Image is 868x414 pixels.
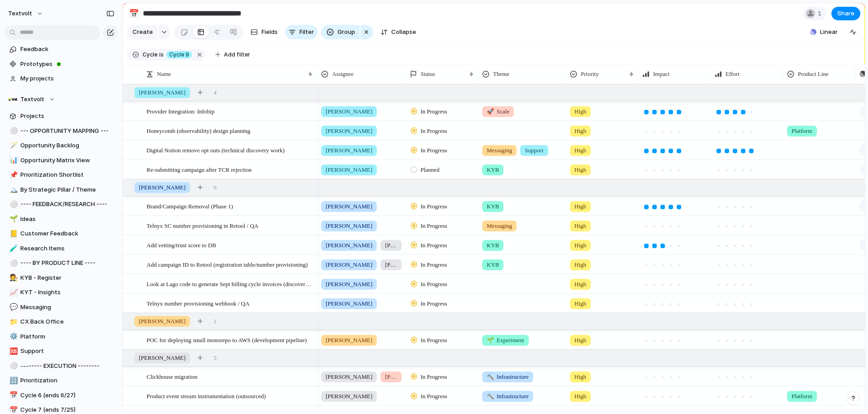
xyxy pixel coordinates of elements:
[20,170,114,179] span: Prioritization Shortlist
[20,200,114,209] span: ---- FEEDBACK/RESEARCH ----
[5,183,118,197] a: 🏔️By Strategic Pillar / Theme
[9,302,16,312] div: 💬
[9,141,16,151] div: 🪄
[20,288,114,297] span: KYT - Insights
[385,241,397,250] span: [PERSON_NAME]
[9,317,16,327] div: 📁
[8,185,17,194] button: 🏔️
[326,372,372,381] span: [PERSON_NAME]
[9,184,16,195] div: 🏔️
[20,185,114,194] span: By Strategic Pillar / Theme
[147,334,307,345] span: POC for deploying small monorepo to AWS (development pipeline)
[147,106,214,116] span: Provider Integration: Infobip
[224,51,250,59] span: Add filter
[326,241,372,250] span: [PERSON_NAME]
[326,260,372,269] span: [PERSON_NAME]
[9,258,16,268] div: ⚪
[139,317,185,326] span: [PERSON_NAME]
[391,28,416,37] span: Collapse
[5,286,118,299] a: 📈KYT - Insights
[147,259,308,269] span: Add campaign ID to Retool (registration table/number provisioning)
[5,330,118,343] a: ⚙️Platform
[139,88,185,97] span: [PERSON_NAME]
[321,25,360,39] button: Group
[421,146,447,155] span: In Progress
[326,221,372,231] span: [PERSON_NAME]
[5,315,118,329] div: 📁CX Back Office
[5,227,118,240] div: 📒Customer Feedback
[159,51,164,59] span: is
[421,260,447,269] span: In Progress
[20,229,114,238] span: Customer Feedback
[421,241,447,250] span: In Progress
[20,127,114,136] span: --- OPPORTUNITY MAPPING ---
[574,127,586,136] span: High
[5,256,118,270] a: ⚪---- BY PRODUCT LINE ----
[20,156,114,165] span: Opportunity Matrix View
[5,93,118,106] button: Textvolt
[326,127,372,136] span: [PERSON_NAME]
[837,9,854,18] span: Share
[147,390,266,401] span: Product event stream instrumentation (outsourced)
[574,392,586,401] span: High
[5,168,118,182] div: 📌Prioritization Shortlist
[8,259,17,268] button: ⚪
[20,303,114,312] span: Messaging
[127,25,157,39] button: Create
[421,107,447,116] span: In Progress
[20,141,114,150] span: Opportunity Backlog
[574,241,586,250] span: High
[9,273,16,283] div: 🧑‍⚖️
[5,242,118,255] a: 🧪Research Items
[147,278,314,289] span: Look at Lago code to generate Sept billing cycle invoices (discovery work on billing)
[421,280,447,289] span: In Progress
[5,124,118,138] a: ⚪--- OPPORTUNITY MAPPING ---
[487,336,524,345] span: Experiment
[299,28,314,37] span: Filter
[9,243,16,254] div: 🧪
[385,372,397,381] span: [PERSON_NAME]
[127,6,141,21] button: 📅
[421,165,440,174] span: Planned
[487,241,499,250] span: KYB
[261,28,278,37] span: Fields
[5,301,118,314] a: 💬Messaging
[9,287,16,298] div: 📈
[8,317,17,326] button: 📁
[326,336,372,345] span: [PERSON_NAME]
[525,146,543,155] span: Support
[9,214,16,224] div: 🌱
[8,170,17,179] button: 📌
[574,202,586,211] span: High
[20,215,114,224] span: Ideas
[581,70,599,79] span: Priority
[285,25,318,39] button: Filter
[147,240,216,250] span: Add vetting/trust score to DB
[133,28,153,37] span: Create
[20,317,114,326] span: CX Back Office
[9,126,16,136] div: ⚪
[8,229,17,238] button: 📒
[5,42,118,56] a: Feedback
[20,95,44,104] span: Textvolt
[213,317,217,326] span: 1
[9,229,16,239] div: 📒
[8,244,17,253] button: 🧪
[574,372,586,381] span: High
[8,332,17,341] button: ⚙️
[139,183,185,192] span: [PERSON_NAME]
[5,57,118,71] a: Prototypes
[147,298,250,308] span: Telnyx number provisioning webhook / QA
[421,70,435,79] span: Status
[210,48,256,61] button: Add filter
[147,220,258,231] span: Telnyx SC number provisioning in Retool / QA
[487,221,512,231] span: Messaging
[5,212,118,226] a: 🌱Ideas
[165,50,194,60] button: Cycle 9
[4,6,48,21] button: textvolt
[20,332,114,341] span: Platform
[487,392,529,401] span: Infrastructure
[20,74,114,83] span: My projects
